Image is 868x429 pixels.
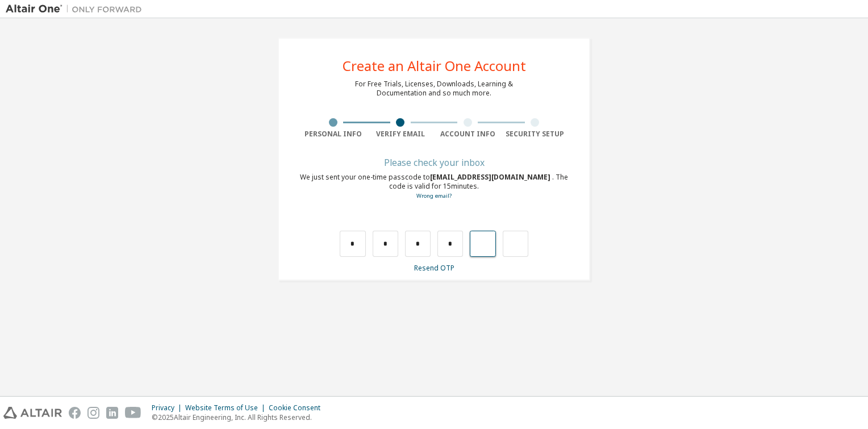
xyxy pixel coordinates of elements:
div: Privacy [152,403,185,413]
img: instagram.svg [87,407,99,419]
div: Personal Info [299,130,367,139]
div: For Free Trials, Licenses, Downloads, Learning & Documentation and so much more. [355,80,513,98]
a: Go back to the registration form [416,192,452,199]
div: Cookie Consent [269,403,327,413]
div: We just sent your one-time passcode to . The code is valid for 15 minutes. [299,173,569,201]
img: facebook.svg [69,407,81,419]
div: Please check your inbox [299,159,569,166]
img: linkedin.svg [106,407,118,419]
span: [EMAIL_ADDRESS][DOMAIN_NAME] [430,172,552,182]
div: Create an Altair One Account [343,59,526,73]
img: Altair One [6,3,148,15]
div: Account Info [434,130,502,139]
div: Security Setup [502,130,569,139]
img: youtube.svg [125,407,141,419]
div: Verify Email [367,130,435,139]
div: Website Terms of Use [185,403,269,413]
a: Resend OTP [414,263,454,273]
p: © 2025 Altair Engineering, Inc. All Rights Reserved. [152,413,327,422]
img: altair_logo.svg [3,407,62,419]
